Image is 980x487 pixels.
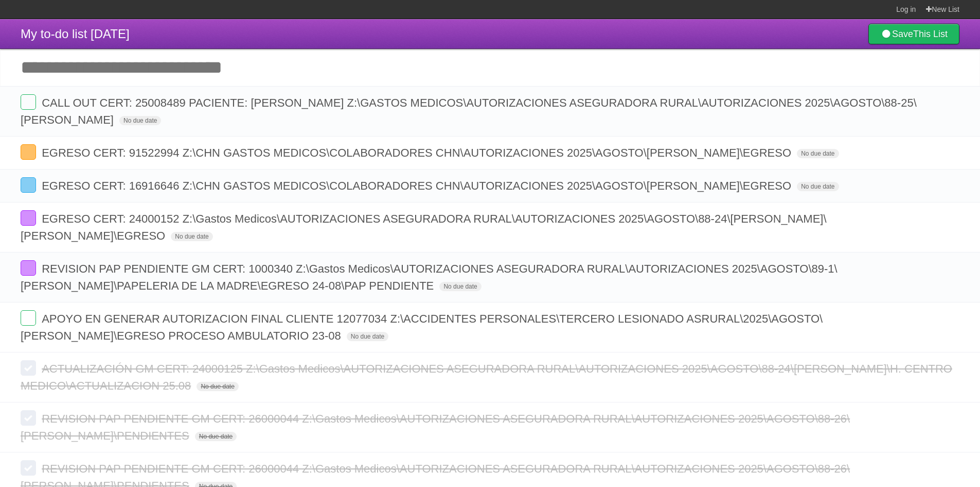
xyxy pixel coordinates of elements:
span: No due date [439,282,481,291]
span: EGRESO CERT: 91522994 Z:\CHN GASTOS MEDICOS\COLABORADORES CHN\AUTORIZACIONES 2025\AGOSTO\[PERSON_... [42,146,794,159]
span: No due date [797,149,839,158]
span: No due date [119,116,161,125]
label: Done [21,94,36,110]
span: No due date [195,432,237,441]
span: EGRESO CERT: 24000152 Z:\Gastos Medicos\AUTORIZACIONES ASEGURADORA RURAL\AUTORIZACIONES 2025\AGOS... [21,212,827,242]
span: ACTUALIZACIÓN GM CERT: 24000125 Z:\Gastos Medicos\AUTORIZACIONES ASEGURADORA RURAL\AUTORIZACIONES... [21,362,952,392]
a: SaveThis List [868,24,959,44]
label: Done [21,410,36,426]
span: EGRESO CERT: 16916646 Z:\CHN GASTOS MEDICOS\COLABORADORES CHN\AUTORIZACIONES 2025\AGOSTO\[PERSON_... [42,179,794,192]
label: Done [21,460,36,476]
label: Done [21,177,36,193]
span: CALL OUT CERT: 25008489 PACIENTE: [PERSON_NAME] Z:\GASTOS MEDICOS\AUTORIZACIONES ASEGURADORA RURA... [21,96,917,126]
span: No due date [797,182,839,191]
label: Done [21,144,36,160]
label: Done [21,360,36,376]
span: My to-do list [DATE] [21,27,130,41]
span: REVISION PAP PENDIENTE GM CERT: 1000340 Z:\Gastos Medicos\AUTORIZACIONES ASEGURADORA RURAL\AUTORI... [21,262,838,292]
b: This List [913,29,948,39]
span: No due date [171,232,212,241]
span: REVISION PAP PENDIENTE GM CERT: 26000044 Z:\Gastos Medicos\AUTORIZACIONES ASEGURADORA RURAL\AUTOR... [21,412,850,442]
span: APOYO EN GENERAR AUTORIZACION FINAL CLIENTE 12077034 Z:\ACCIDENTES PERSONALES\TERCERO LESIONADO A... [21,312,823,342]
label: Done [21,210,36,226]
label: Done [21,310,36,326]
label: Done [21,260,36,276]
span: No due date [347,332,388,341]
span: No due date [197,382,238,391]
